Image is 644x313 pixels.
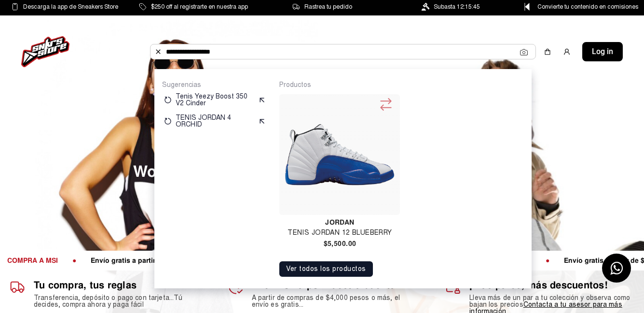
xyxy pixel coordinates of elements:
span: $250 off al registrarte en nuestra app [151,1,248,12]
p: Tenis Yeezy Boost 350 V2 Cinder [176,93,254,107]
h4: $5,500.00 [279,240,400,247]
h2: Transferencia, depósito o pago con tarjeta...Tú decides, compra ahora y paga fácil [34,295,199,308]
img: user [563,48,571,56]
h4: Jordan [279,219,400,226]
p: Sugerencias [162,81,268,89]
button: Ver todos los productos [279,261,373,277]
img: restart.svg [164,117,172,125]
img: logo [21,36,69,67]
span: Log in [592,46,613,57]
h1: ¡Más pares, más descuentos! [469,279,634,291]
span: Descarga la app de Sneakers Store [23,1,118,12]
img: suggest.svg [258,96,266,104]
span: ● [533,256,551,265]
h2: A partir de compras de $4,000 pesos o más, el envío es gratis... [252,295,417,308]
img: restart.svg [164,96,172,104]
img: suggest.svg [258,117,266,125]
span: Rastrea tu pedido [304,1,352,12]
img: Cámara [520,48,528,56]
h1: El envío va por nuestra cuenta [252,279,417,291]
img: shopping [544,48,551,56]
img: TENIS JORDAN 12 BLUEBERRY [283,98,396,211]
h1: Tu compra, tus reglas [34,279,199,291]
h4: TENIS JORDAN 12 BLUEBERRY [279,229,400,236]
p: TENIS JORDAN 4 ORCHID [176,114,254,128]
img: Control Point Icon [521,3,533,11]
span: Convierte tu contenido en comisiones [537,1,638,12]
span: Women [133,164,189,180]
img: Buscar [154,48,162,56]
span: Subasta 12:15:45 [434,1,480,12]
p: Productos [279,81,524,89]
span: Envío gratis a partir de $4,000 [78,256,191,265]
